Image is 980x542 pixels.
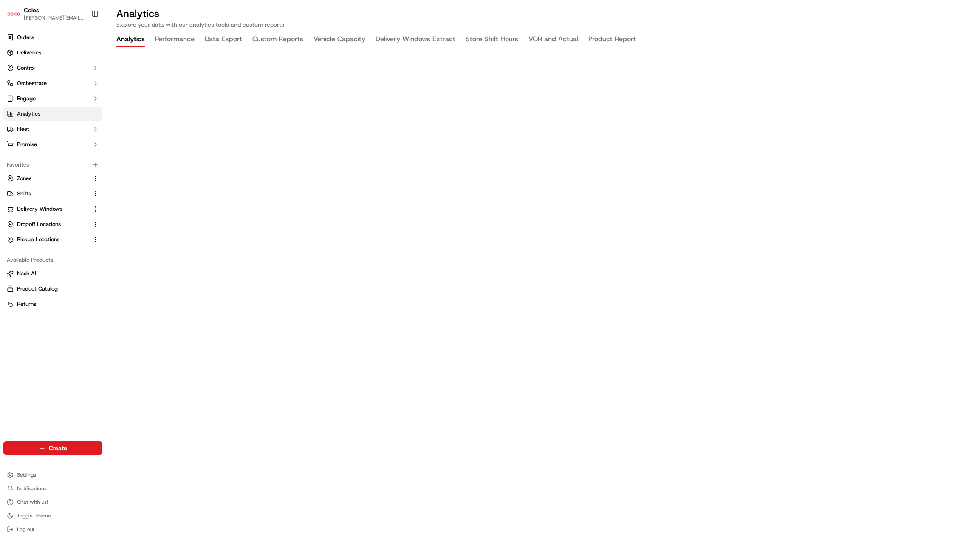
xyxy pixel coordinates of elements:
a: Deliveries [3,46,102,59]
button: ColesColes[PERSON_NAME][EMAIL_ADDRESS][PERSON_NAME][PERSON_NAME][DOMAIN_NAME] [3,3,88,24]
div: Available Products [3,253,102,267]
button: Performance [155,32,195,47]
button: VOR and Actual [528,32,578,47]
span: Settings [17,471,36,478]
div: Favorites [3,158,102,172]
iframe: Analytics [106,47,980,542]
button: Store Shift Hours [466,32,518,47]
button: Shifts [3,187,102,200]
button: Pickup Locations [3,233,102,246]
button: Data Export [205,32,242,47]
button: Control [3,61,102,75]
button: Vehicle Capacity [313,32,365,47]
a: Zones [7,175,89,182]
span: Analytics [17,110,40,118]
span: Orchestrate [17,79,47,87]
button: Engage [3,92,102,105]
button: Product Report [588,32,636,47]
button: Orchestrate [3,76,102,90]
button: Create [3,441,102,455]
button: Dropoff Locations [3,217,102,231]
span: Toggle Theme [17,512,51,519]
button: Product Catalog [3,282,102,296]
span: Pickup Locations [17,236,59,243]
a: Orders [3,31,102,44]
span: API Documentation [80,123,136,132]
button: Chat with us! [3,496,102,508]
a: Product Catalog [7,285,99,293]
a: Shifts [7,190,89,198]
button: Start new chat [144,84,155,94]
a: 💻API Documentation [68,120,140,135]
span: Returns [17,300,36,308]
button: Analytics [116,32,145,47]
img: Coles [7,7,20,20]
span: Create [49,444,67,452]
p: Explore your data with our analytics tools and custom reports [116,20,970,29]
div: 💻 [72,124,79,131]
span: Shifts [17,190,31,198]
a: Dropoff Locations [7,220,89,228]
a: Pickup Locations [7,236,89,243]
button: Custom Reports [252,32,303,47]
span: Product Catalog [17,285,58,293]
button: Fleet [3,122,102,136]
button: Notifications [3,483,102,494]
span: Notifications [17,485,47,492]
a: Nash AI [7,270,99,277]
span: Zones [17,175,31,182]
button: Coles [24,6,39,14]
span: Promise [17,141,37,148]
button: Delivery Windows [3,202,102,216]
a: 📗Knowledge Base [5,120,68,135]
h2: Analytics [116,7,970,20]
span: Fleet [17,125,29,133]
button: Log out [3,523,102,535]
span: Delivery Windows [17,205,62,213]
span: Deliveries [17,49,41,56]
span: Control [17,64,35,72]
button: Settings [3,469,102,481]
span: Log out [17,526,34,533]
div: 📗 [8,124,15,131]
span: Dropoff Locations [17,220,61,228]
a: Delivery Windows [7,205,89,213]
span: Knowledge Base [17,123,65,132]
a: Analytics [3,107,102,121]
button: Returns [3,297,102,311]
span: Nash AI [17,270,36,277]
a: Returns [7,300,99,308]
button: Zones [3,172,102,185]
button: Nash AI [3,267,102,280]
button: Promise [3,138,102,151]
span: Orders [17,34,34,41]
span: Chat with us! [17,499,48,505]
button: Delivery Windows Extract [376,32,455,47]
span: Pylon [85,144,103,150]
button: Toggle Theme [3,510,102,522]
span: Engage [17,95,36,102]
a: Powered byPylon [60,144,103,150]
button: [PERSON_NAME][EMAIL_ADDRESS][PERSON_NAME][PERSON_NAME][DOMAIN_NAME] [24,14,85,21]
